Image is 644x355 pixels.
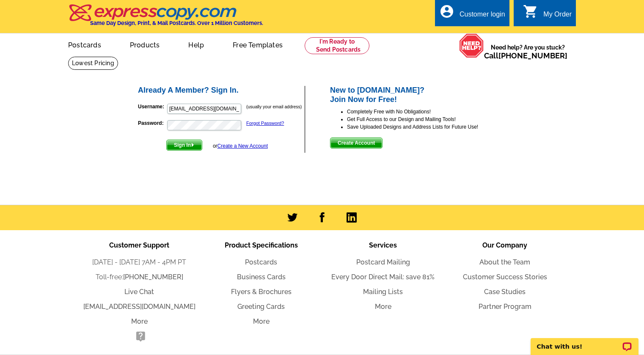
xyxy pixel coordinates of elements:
a: Same Day Design, Print, & Mail Postcards. Over 1 Million Customers. [68,10,263,26]
span: Need help? Are you stuck? [484,43,572,60]
a: Partner Program [479,303,531,311]
span: Sign In [167,140,202,150]
a: [PHONE_NUMBER] [498,51,567,60]
li: Save Uploaded Designs and Address Lists for Future Use! [347,123,507,131]
a: [EMAIL_ADDRESS][DOMAIN_NAME] [83,303,195,311]
li: Get Full Access to our Design and Mailing Tools! [347,116,507,123]
i: account_circle [439,4,454,19]
li: [DATE] - [DATE] 7AM - 4PM PT [78,257,200,267]
span: Create Account [330,138,382,148]
a: Forgot Password? [246,121,284,126]
a: Postcards [55,34,115,54]
li: Completely Free with No Obligations! [347,108,507,116]
span: Our Company [482,241,527,249]
a: About the Team [479,258,530,266]
small: (usually your email address) [246,104,302,109]
a: Postcard Mailing [356,258,410,266]
a: Mailing Lists [363,288,403,296]
span: Customer Support [109,241,169,249]
label: Username: [138,103,166,110]
div: Customer login [460,11,505,22]
div: My Order [543,11,572,22]
label: Password: [138,119,166,127]
a: Case Studies [484,288,526,296]
a: Live Chat [124,288,154,296]
h4: Same Day Design, Print, & Mail Postcards. Over 1 Million Customers. [90,20,263,26]
a: More [131,317,148,325]
a: Free Templates [219,34,296,54]
img: button-next-arrow-white.png [191,143,195,147]
a: Business Cards [237,273,286,281]
h2: New to [DOMAIN_NAME]? Join Now for Free! [330,86,507,104]
i: shopping_cart [523,4,538,19]
li: Toll-free: [78,272,200,282]
a: More [253,317,270,325]
span: Call [484,51,567,60]
a: account_circle Customer login [439,9,505,20]
a: Flyers & Brochures [231,288,292,296]
button: Sign In [166,140,202,151]
a: Greeting Cards [237,303,285,311]
a: Create a New Account [217,143,268,149]
span: Product Specifications [225,241,298,249]
a: Products [116,34,173,54]
a: [PHONE_NUMBER] [123,273,183,281]
a: shopping_cart My Order [523,9,572,20]
button: Create Account [330,138,383,149]
a: Customer Success Stories [463,273,547,281]
a: Postcards [245,258,277,266]
h2: Already A Member? Sign In. [138,86,304,95]
div: or [213,142,268,150]
a: Help [175,34,217,54]
img: help [459,33,484,58]
span: Services [369,241,397,249]
iframe: LiveChat chat widget [525,328,644,355]
a: More [375,303,391,311]
a: Every Door Direct Mail: save 81% [331,273,435,281]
